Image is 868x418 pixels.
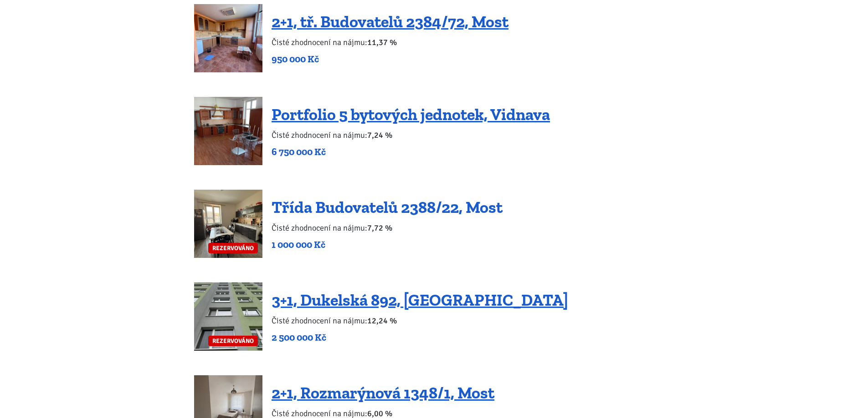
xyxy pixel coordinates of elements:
a: 3+1, Dukelská 892, [GEOGRAPHIC_DATA] [272,290,568,310]
p: Čisté zhodnocení na nájmu: [272,314,568,327]
p: Čisté zhodnocení na nájmu: [272,129,550,141]
b: 12,24 % [367,316,397,326]
b: 11,37 % [367,37,397,47]
p: 950 000 Kč [272,53,508,65]
b: 7,24 % [367,130,392,140]
p: 6 750 000 Kč [272,146,550,158]
a: Třída Budovatelů 2388/22, Most [272,197,503,217]
p: Čisté zhodnocení na nájmu: [272,222,503,234]
b: 7,72 % [367,223,392,233]
a: REZERVOVÁNO [194,190,262,258]
p: 1 000 000 Kč [272,238,503,251]
a: 2+1, Rozmarýnová 1348/1, Most [272,383,494,403]
a: 2+1, tř. Budovatelů 2384/72, Most [272,12,508,31]
p: 2 500 000 Kč [272,331,568,344]
a: REZERVOVÁNO [194,282,262,351]
p: Čisté zhodnocení na nájmu: [272,36,508,49]
span: REZERVOVÁNO [208,243,258,253]
span: REZERVOVÁNO [208,336,258,346]
a: Portfolio 5 bytových jednotek, Vidnava [272,105,550,124]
